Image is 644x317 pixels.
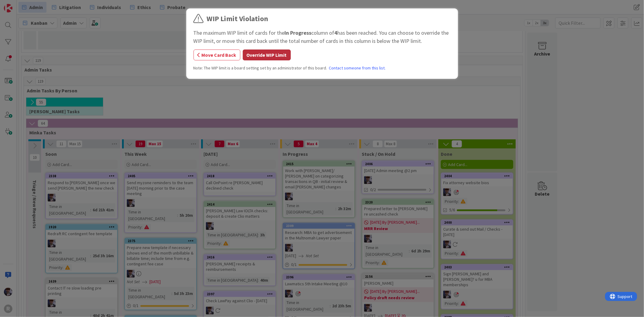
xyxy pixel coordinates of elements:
div: The maximum WIP limit of cards for the column of has been reached. You can choose to override the... [194,29,451,45]
button: Move Card Back [194,50,240,60]
b: 4 [335,29,338,36]
a: Contact someone from this list. [329,65,386,71]
span: Support [13,1,27,8]
button: Override WIP Limit [243,50,291,60]
b: In Progress [285,29,312,36]
div: Note: The WIP limit is a board setting set by an administrator of this board. [194,65,451,71]
div: WIP Limit Violation [207,13,268,24]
